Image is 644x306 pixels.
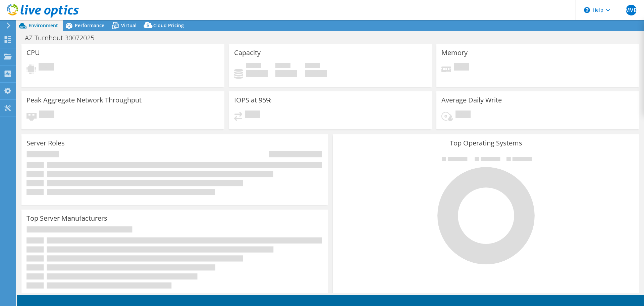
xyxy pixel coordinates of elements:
h3: Average Daily Write [441,96,502,104]
span: Used [246,63,261,70]
h3: IOPS at 95% [234,96,272,104]
span: Pending [39,63,54,72]
span: Pending [245,111,260,120]
h3: Peak Aggregate Network Throughput [26,96,142,104]
h3: Server Roles [26,139,65,147]
h1: AZ Turnhout 30072025 [22,34,105,42]
span: Total [305,63,320,70]
span: Pending [455,111,471,120]
h3: Top Server Manufacturers [26,215,107,222]
h4: 0 GiB [275,70,297,77]
span: Virtual [121,22,137,29]
h4: 0 GiB [305,70,327,77]
h4: 0 GiB [246,70,268,77]
span: Pending [454,63,469,72]
span: Performance [75,22,104,29]
h3: Memory [441,49,468,56]
span: Free [275,63,290,70]
span: MVB [626,5,637,15]
svg: \n [584,7,590,13]
span: Environment [29,22,58,29]
h3: CPU [26,49,40,56]
span: Cloud Pricing [153,22,184,29]
h3: Capacity [234,49,261,56]
span: Pending [39,111,54,120]
h3: Top Operating Systems [338,139,634,147]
